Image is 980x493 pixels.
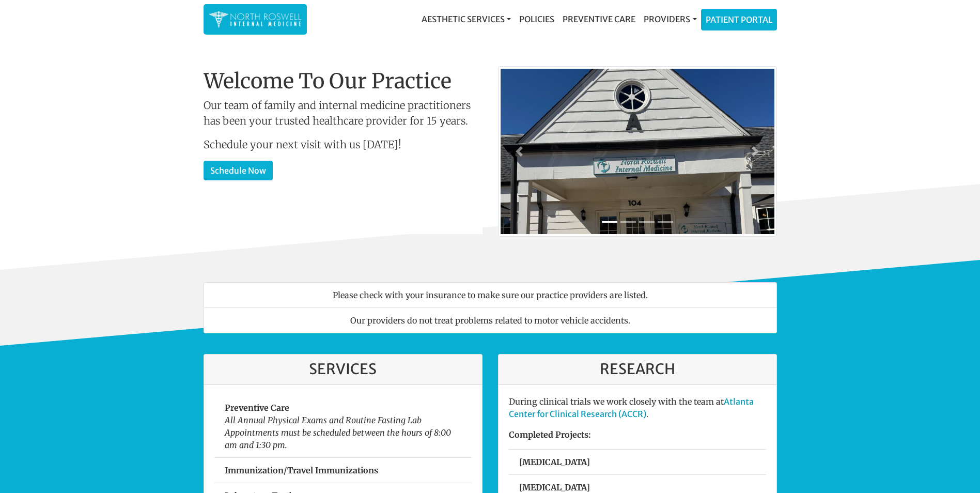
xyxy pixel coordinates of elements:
[417,9,515,29] a: Aesthetic Services
[204,137,483,152] p: Schedule your next visit with us [DATE]!
[209,9,302,29] img: North Roswell Internal Medicine
[204,69,483,94] h1: Welcome To Our Practice
[509,396,754,419] a: Atlanta Center for Clinical Research (ACCR)
[204,282,777,308] li: Please check with your insurance to make sure our practice providers are listed.
[509,395,766,420] p: During clinical trials we work closely with the team at .
[702,9,776,30] a: Patient Portal
[214,361,472,378] h3: Services
[225,465,378,475] strong: Immunization/Travel Immunizations
[509,429,591,440] strong: Completed Projects:
[225,415,451,450] em: All Annual Physical Exams and Routine Fasting Lab Appointments must be scheduled between the hour...
[509,361,766,378] h3: Research
[515,9,558,29] a: Policies
[519,482,590,492] strong: [MEDICAL_DATA]
[640,9,701,29] a: Providers
[558,9,640,29] a: Preventive Care
[204,307,777,333] li: Our providers do not treat problems related to motor vehicle accidents.
[225,403,289,413] strong: Preventive Care
[519,457,590,467] strong: [MEDICAL_DATA]
[204,161,273,180] a: Schedule Now
[204,98,483,129] p: Our team of family and internal medicine practitioners has been your trusted healthcare provider ...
